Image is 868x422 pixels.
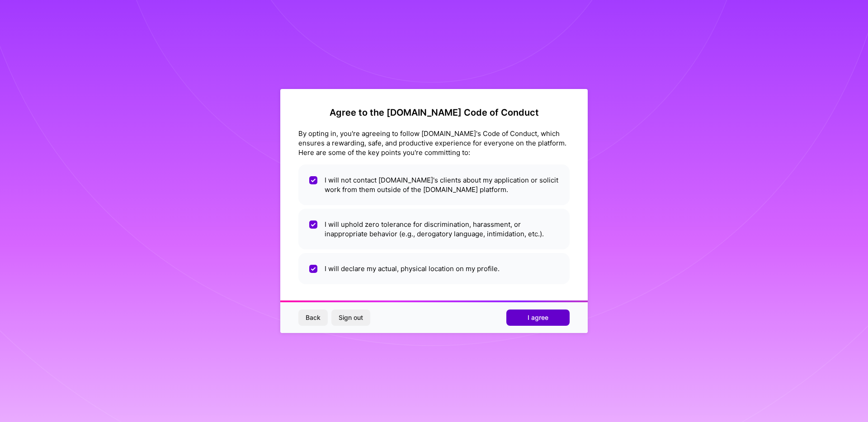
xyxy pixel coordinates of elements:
button: Back [298,309,328,326]
button: Sign out [331,309,370,326]
li: I will not contact [DOMAIN_NAME]'s clients about my application or solicit work from them outside... [298,164,570,205]
li: I will declare my actual, physical location on my profile. [298,253,570,284]
span: Sign out [339,313,363,322]
div: By opting in, you're agreeing to follow [DOMAIN_NAME]'s Code of Conduct, which ensures a rewardin... [298,129,570,157]
button: I agree [506,309,570,326]
span: I agree [528,313,548,322]
span: Back [306,313,321,322]
h2: Agree to the [DOMAIN_NAME] Code of Conduct [298,107,570,118]
li: I will uphold zero tolerance for discrimination, harassment, or inappropriate behavior (e.g., der... [298,209,570,249]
